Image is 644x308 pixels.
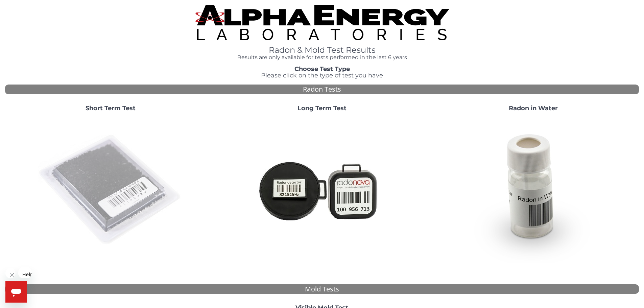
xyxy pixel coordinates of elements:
img: ShortTerm.jpg [38,117,183,263]
img: TightCrop.jpg [195,5,449,40]
iframe: Button to launch messaging window [5,281,27,303]
strong: Radon in Water [509,104,558,112]
h4: Results are only available for tests performed in the last 6 years [195,54,449,61]
img: Radtrak2vsRadtrak3.jpg [249,117,395,263]
iframe: Message from company [18,267,32,278]
img: RadoninWater.jpg [460,117,606,263]
strong: Short Term Test [86,104,136,112]
div: Radon Tests [5,85,639,94]
strong: Long Term Test [297,104,347,112]
strong: Choose Test Type [294,65,350,73]
span: Please click on the type of test you have [261,72,383,79]
span: Help [4,5,15,10]
div: Mold Tests [5,284,639,294]
iframe: Close message [5,268,16,278]
h1: Radon & Mold Test Results [195,46,449,54]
